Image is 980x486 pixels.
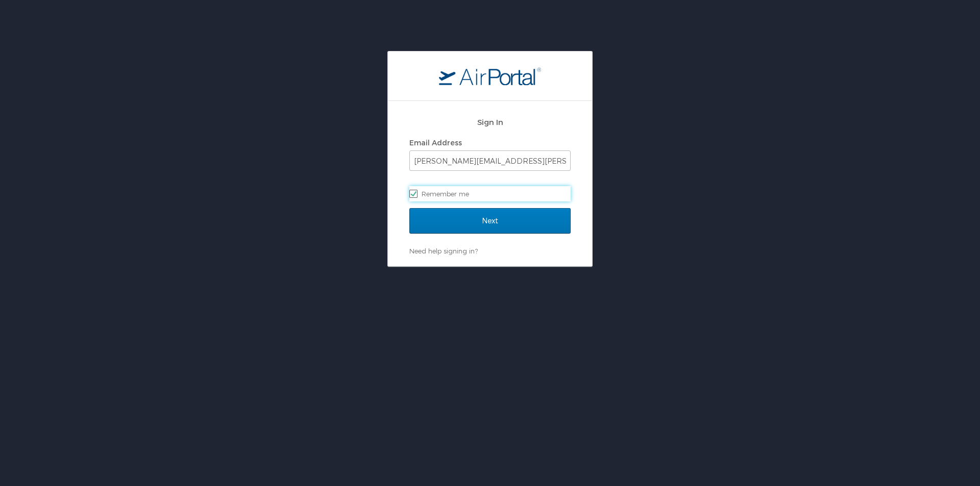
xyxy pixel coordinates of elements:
h2: Sign In [409,116,571,128]
label: Email Address [409,138,462,147]
label: Remember me [409,186,571,201]
input: Next [409,208,571,234]
a: Need help signing in? [409,247,478,255]
img: logo [439,67,541,85]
